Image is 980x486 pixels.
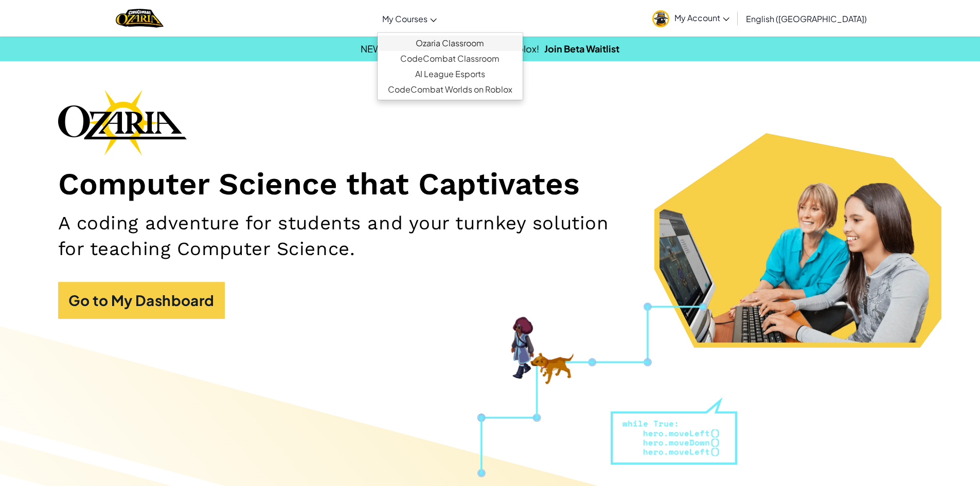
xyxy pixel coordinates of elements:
[116,8,164,29] a: Ozaria by CodeCombat logo
[378,82,523,97] a: CodeCombat Worlds on Roblox
[652,10,669,27] img: avatar
[674,12,729,23] span: My Account
[378,66,523,82] a: AI League Esports
[58,282,225,319] a: Go to My Dashboard
[116,8,164,29] img: Home
[58,210,637,261] h2: A coding adventure for students and your turnkey solution for teaching Computer Science.
[746,13,867,24] span: English ([GEOGRAPHIC_DATA])
[377,5,442,32] a: My Courses
[58,166,922,203] h1: Computer Science that Captivates
[378,51,523,66] a: CodeCombat Classroom
[647,2,735,34] a: My Account
[58,89,187,155] img: Ozaria branding logo
[378,35,523,51] a: Ozaria Classroom
[382,13,427,24] span: My Courses
[361,43,539,55] span: NEW! Learn to code while playing Roblox!
[741,5,872,32] a: English ([GEOGRAPHIC_DATA])
[544,43,619,55] a: Join Beta Waitlist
